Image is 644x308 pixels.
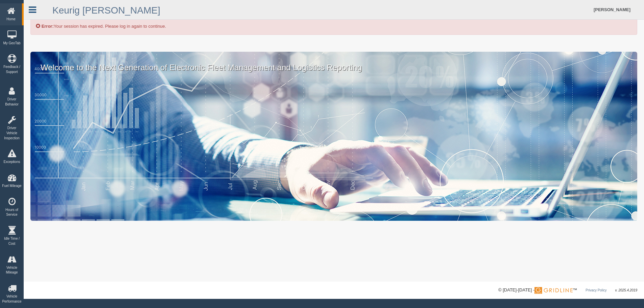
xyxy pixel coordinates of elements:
[30,52,637,73] p: Welcome to the Next Generation of Electronic Fleet Management and Logistics Reporting
[52,5,160,16] a: Keurig [PERSON_NAME]
[586,288,606,292] a: Privacy Policy
[615,288,637,292] span: v. 2025.4.2019
[498,287,637,294] div: © [DATE]-[DATE] - ™
[534,287,573,294] img: Gridline
[42,24,54,29] b: Error:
